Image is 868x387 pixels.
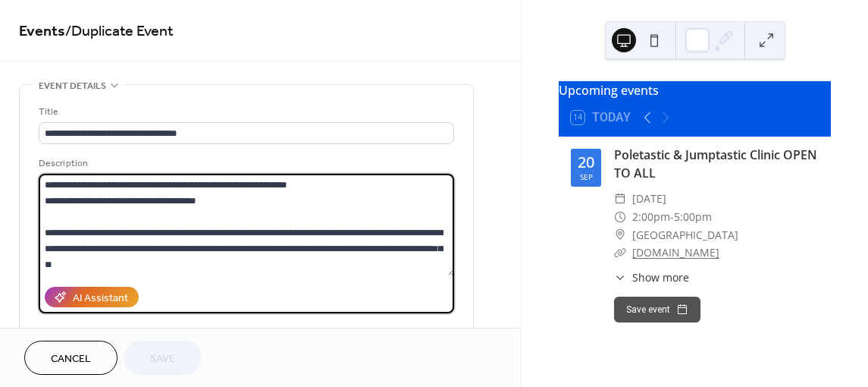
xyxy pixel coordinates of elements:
[19,17,65,46] a: Events
[578,155,594,170] div: 20
[51,351,91,367] span: Cancel
[614,269,689,285] button: ​Show more
[65,17,174,46] span: / Duplicate Event
[632,269,689,285] span: Show more
[614,226,626,244] div: ​
[632,245,719,260] a: [DOMAIN_NAME]
[73,291,128,307] div: AI Assistant
[632,190,666,208] span: [DATE]
[674,208,712,226] span: 5:00pm
[632,208,670,226] span: 2:00pm
[614,190,626,208] div: ​
[614,146,817,181] a: Poletastic & Jumptastic Clinic OPEN TO ALL
[614,244,626,262] div: ​
[614,269,626,285] div: ​
[580,173,593,181] div: Sep
[39,104,451,120] div: Title
[45,287,139,307] button: AI Assistant
[670,208,674,226] span: -
[614,208,626,226] div: ​
[559,81,831,99] div: Upcoming events
[614,297,700,322] button: Save event
[632,226,738,244] span: [GEOGRAPHIC_DATA]
[24,341,118,375] button: Cancel
[39,78,106,94] span: Event details
[39,156,451,171] div: Description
